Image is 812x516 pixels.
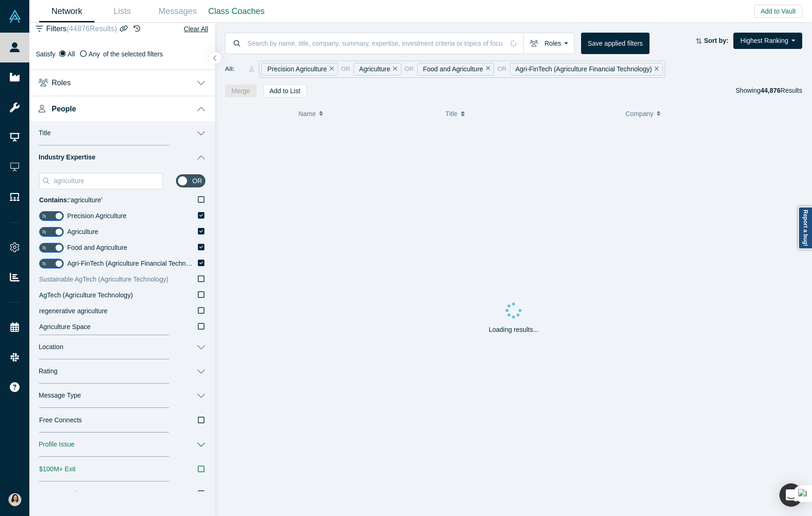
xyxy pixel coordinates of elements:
[39,153,95,161] span: Industry Expertise
[405,64,414,74] span: or
[29,335,215,359] button: Location
[341,64,351,74] span: or
[497,64,507,74] span: or
[39,275,169,283] span: Sustainable AgTech (Agriculture Technology)
[446,104,616,124] button: Title
[489,325,539,335] p: Loading results...
[150,0,205,22] a: Messages
[298,104,436,124] button: Name
[8,10,21,23] img: Alchemist Vault Logo
[298,104,316,124] span: Name
[29,408,215,433] button: Free Connects
[39,367,57,375] span: Rating
[46,23,117,34] span: Filters
[67,244,127,251] span: Food and Agriculture
[225,84,257,97] button: Merge
[581,33,649,54] button: Save applied filters
[733,33,802,49] button: Highest Ranking
[625,104,653,124] span: Company
[39,196,102,204] span: ‘ agriculture ’
[225,64,235,74] span: All:
[52,78,71,87] span: Roles
[29,145,215,170] button: Industry Expertise
[52,104,76,113] span: People
[353,63,401,76] div: Agriculture
[95,0,150,22] a: Lists
[67,260,203,267] span: Agri-FinTech (Agriculture Financial Technology)
[261,63,338,76] div: Precision Agriculture
[39,196,69,204] b: Contains:
[39,129,51,137] span: Title
[68,50,75,58] span: All
[754,5,802,18] button: Add to Vault
[39,291,133,299] span: AgTech (Agriculture Technology)
[704,37,729,44] strong: Sort by:
[67,212,127,220] span: Precision Agriculture
[29,457,215,482] button: $100M+ Exit
[205,0,268,22] a: Class Coaches
[523,33,575,54] button: Roles
[29,482,215,506] button: Fuzzy Search
[8,493,21,506] img: Yukai Chen's Account
[39,464,75,474] span: $100M+ Exit
[39,0,95,22] a: Network
[53,175,162,187] input: Search Industry Expertise
[39,392,81,399] span: Message Type
[417,63,494,76] div: Food and Agriculture
[67,25,117,33] span: ( 44876 Results)
[29,359,215,384] button: Rating
[29,95,215,121] button: People
[29,433,215,457] button: Profile Issue
[263,84,307,97] button: Add to List
[29,384,215,408] button: Message Type
[39,307,108,315] span: regenerative agriculture
[625,104,796,124] button: Company
[446,104,458,124] span: Title
[39,415,82,425] span: Free Connects
[183,23,209,34] button: Clear All
[760,87,802,94] span: Results
[798,206,812,249] a: Report a bug!
[736,84,802,97] div: Showing
[510,63,663,76] div: Agri-FinTech (Agriculture Financial Technology)
[39,343,63,351] span: Location
[327,64,334,75] button: Remove Filter
[29,69,215,95] button: Roles
[67,228,98,235] span: Agriculture
[29,121,215,145] button: Title
[39,489,79,499] span: Fuzzy Search
[760,87,780,94] strong: 44,876
[39,323,91,330] span: Agriculture Space
[39,440,74,448] span: Profile Issue
[483,64,490,75] button: Remove Filter
[652,64,659,75] button: Remove Filter
[88,50,100,58] span: Any
[36,49,209,59] div: Satisfy of the selected filters
[390,64,397,75] button: Remove Filter
[247,32,504,54] input: Search by name, title, company, summary, expertise, investment criteria or topics of focus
